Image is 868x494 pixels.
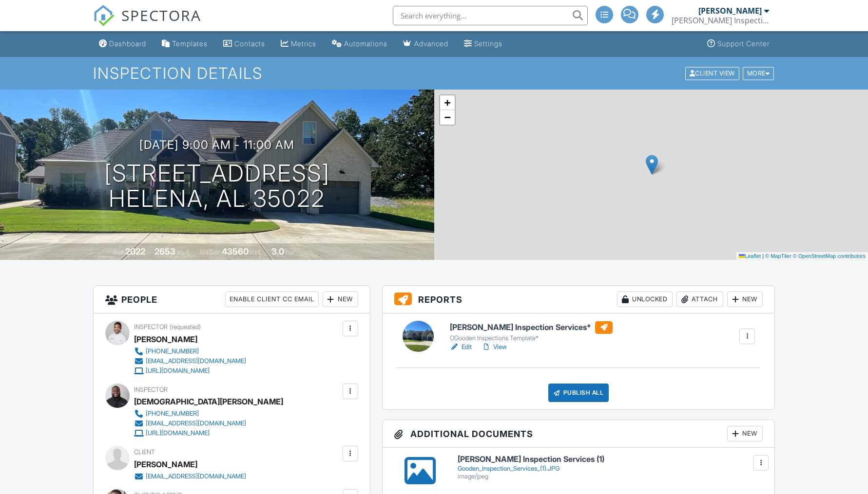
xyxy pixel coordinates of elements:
[134,394,283,409] div: [DEMOGRAPHIC_DATA][PERSON_NAME]
[450,334,613,342] div: OGooden Inspections Template*
[458,473,763,480] div: image/jpeg
[146,367,210,375] div: [URL][DOMAIN_NAME]
[146,429,210,437] div: [URL][DOMAIN_NAME]
[219,35,269,53] a: Contacts
[134,472,246,481] a: [EMAIL_ADDRESS][DOMAIN_NAME]
[121,5,201,25] span: SPECTORA
[113,249,124,256] span: Built
[727,426,763,441] div: New
[765,253,791,259] a: © MapTiler
[460,35,506,53] a: Settings
[93,5,115,26] img: The Best Home Inspection Software - Spectora
[95,35,150,53] a: Dashboard
[383,286,775,313] h3: Reports
[158,35,212,53] a: Templates
[271,246,284,256] div: 3.0
[200,249,220,256] span: Lot Size
[393,6,588,25] input: Search everything...
[277,35,320,53] a: Metrics
[440,110,455,125] a: Zoom out
[458,455,763,464] h6: [PERSON_NAME] Inspection Services (1)
[444,111,450,123] span: −
[458,465,763,473] div: Gooden_Inspection_Services_(1).JPG
[793,253,866,259] a: © OpenStreetMap contributors
[146,357,246,365] div: [EMAIL_ADDRESS][DOMAIN_NAME]
[93,13,201,34] a: SPECTORA
[672,16,769,25] div: Gooden Inspection Services
[134,457,197,472] div: [PERSON_NAME]
[482,342,507,352] a: View
[414,39,448,48] div: Advanced
[250,249,262,256] span: sq.ft.
[474,39,502,48] div: Settings
[450,321,613,334] h6: [PERSON_NAME] Inspection Services*
[134,347,246,356] a: [PHONE_NUMBER]
[134,332,197,347] div: [PERSON_NAME]
[172,39,208,48] div: Templates
[146,410,199,418] div: [PHONE_NUMBER]
[684,69,742,76] a: Client View
[440,95,455,110] a: Zoom in
[698,6,762,16] div: [PERSON_NAME]
[125,246,145,256] div: 2022
[134,386,168,393] span: Inspector
[450,342,472,352] a: Edit
[717,39,770,48] div: Support Center
[458,455,763,480] a: [PERSON_NAME] Inspection Services (1) Gooden_Inspection_Services_(1).JPG image/jpeg
[743,67,774,80] div: More
[323,292,358,307] div: New
[762,253,764,259] span: |
[139,138,294,151] h3: [DATE] 9:00 am - 11:00 am
[548,384,609,402] div: Publish All
[444,96,450,109] span: +
[104,161,330,212] h1: [STREET_ADDRESS] Helena, AL 35022
[676,292,723,307] div: Attach
[134,428,275,438] a: [URL][DOMAIN_NAME]
[134,409,275,419] a: [PHONE_NUMBER]
[646,155,658,175] img: Marker
[170,323,201,330] span: (requested)
[134,366,246,376] a: [URL][DOMAIN_NAME]
[727,292,763,307] div: New
[739,253,761,259] a: Leaflet
[234,39,265,48] div: Contacts
[286,249,313,256] span: bathrooms
[617,292,673,307] div: Unlocked
[134,448,155,456] span: Client
[328,35,391,53] a: Automations (Advanced)
[134,419,275,428] a: [EMAIL_ADDRESS][DOMAIN_NAME]
[146,348,199,355] div: [PHONE_NUMBER]
[154,246,175,256] div: 2653
[383,420,775,448] h3: Additional Documents
[109,39,146,48] div: Dashboard
[94,286,370,313] h3: People
[291,39,316,48] div: Metrics
[222,246,249,256] div: 43560
[177,249,191,256] span: sq. ft.
[450,321,613,343] a: [PERSON_NAME] Inspection Services* OGooden Inspections Template*
[134,323,168,330] span: Inspector
[703,35,773,53] a: Support Center
[146,473,246,480] div: [EMAIL_ADDRESS][DOMAIN_NAME]
[225,292,319,307] div: Enable Client CC Email
[93,65,775,82] h1: Inspection Details
[399,35,452,53] a: Advanced
[344,39,387,48] div: Automations
[134,356,246,366] a: [EMAIL_ADDRESS][DOMAIN_NAME]
[685,67,739,80] div: Client View
[146,420,246,427] div: [EMAIL_ADDRESS][DOMAIN_NAME]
